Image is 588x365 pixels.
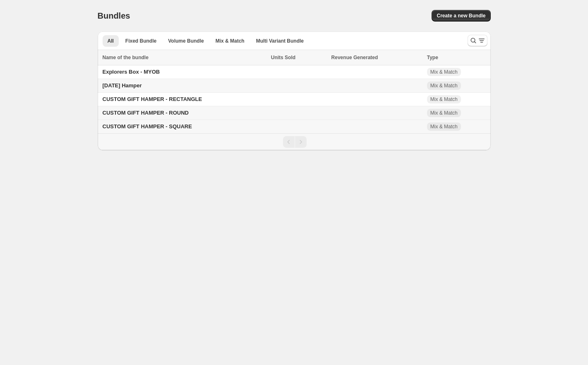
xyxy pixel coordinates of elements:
[331,53,386,62] button: Revenue Generated
[430,69,458,75] span: Mix & Match
[432,10,490,22] button: Create a new Bundle
[103,96,202,102] span: CUSTOM GIFT HAMPER - RECTANGLE
[108,38,114,44] span: All
[430,96,458,103] span: Mix & Match
[98,11,130,21] h1: Bundles
[168,38,204,44] span: Volume Bundle
[103,123,192,130] span: CUSTOM GIFT HAMPER - SQUARE
[271,53,304,62] button: Units Sold
[103,69,160,75] span: Explorers Box - MYOB
[216,38,245,44] span: Mix & Match
[437,12,485,19] span: Create a new Bundle
[271,53,295,62] span: Units Sold
[103,82,142,89] span: [DATE] Hamper
[331,53,378,62] span: Revenue Generated
[125,38,156,44] span: Fixed Bundle
[427,53,486,62] div: Type
[430,82,458,89] span: Mix & Match
[103,53,266,62] div: Name of the bundle
[103,110,189,116] span: CUSTOM GIFT HAMPER - ROUND
[468,35,487,46] button: Search and filter results
[430,123,458,130] span: Mix & Match
[256,38,304,44] span: Multi Variant Bundle
[430,110,458,116] span: Mix & Match
[98,133,491,150] nav: Pagination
